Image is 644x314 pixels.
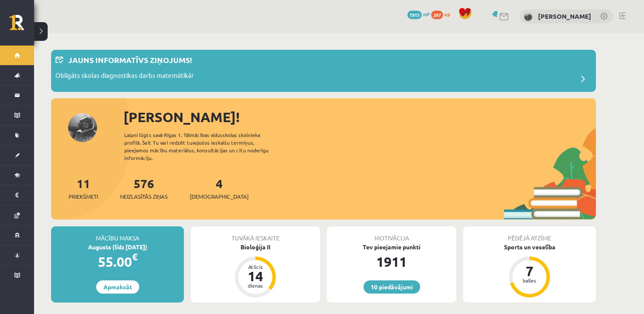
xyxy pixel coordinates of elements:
a: 10 piedāvājumi [364,280,420,294]
span: Neizlasītās ziņas [120,192,168,201]
img: Sergejs Avotiņš [524,13,532,21]
a: [PERSON_NAME] [538,12,591,20]
div: Atlicis [243,264,268,269]
a: Bioloģija II Atlicis 14 dienas [191,243,320,299]
div: Laipni lūgts savā Rīgas 1. Tālmācības vidusskolas skolnieka profilā. Šeit Tu vari redzēt tuvojošo... [124,131,283,162]
span: xp [444,11,450,17]
div: Pēdējā atzīme [463,226,596,243]
a: 576Neizlasītās ziņas [120,176,168,201]
a: 287 xp [431,11,454,17]
div: 7 [517,264,542,278]
a: Sports un veselība 7 balles [463,243,596,299]
a: 11Priekšmeti [69,176,98,201]
a: 1911 mP [407,11,430,17]
div: 1911 [327,251,456,272]
div: Motivācija [327,226,456,243]
div: Sports un veselība [463,243,596,251]
div: Bioloģija II [191,243,320,251]
a: Jauns informatīvs ziņojums! Obligāts skolas diagnostikas darbs matemātikā! [55,54,592,88]
p: Jauns informatīvs ziņojums! [68,54,192,66]
div: 55.00 [51,251,184,272]
span: 1911 [407,11,422,19]
div: dienas [243,283,268,288]
div: [PERSON_NAME]! [123,107,596,127]
div: 14 [243,269,268,283]
a: 4[DEMOGRAPHIC_DATA] [190,176,249,201]
span: [DEMOGRAPHIC_DATA] [190,192,249,201]
div: Augusts (līdz [DATE]) [51,243,184,251]
span: 287 [431,11,443,19]
div: Tev pieejamie punkti [327,243,456,251]
span: mP [423,11,430,17]
div: Mācību maksa [51,226,184,243]
span: € [132,251,137,263]
div: balles [517,278,542,283]
a: Apmaksāt [96,280,139,294]
span: Priekšmeti [69,192,98,201]
div: Tuvākā ieskaite [191,226,320,243]
a: Rīgas 1. Tālmācības vidusskola [9,15,34,36]
p: Obligāts skolas diagnostikas darbs matemātikā! [55,71,193,83]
